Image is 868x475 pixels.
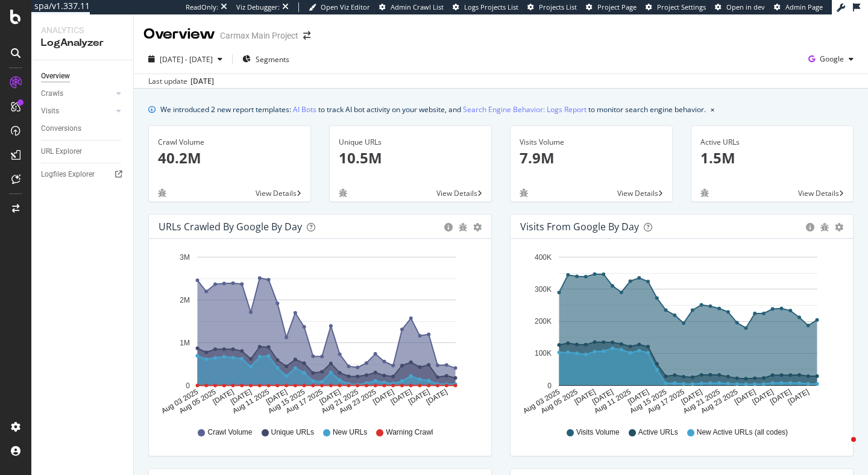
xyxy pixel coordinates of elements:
div: circle-info [806,223,814,231]
text: Aug 23 2025 [338,388,377,415]
text: [DATE] [425,388,449,406]
text: [DATE] [591,388,615,406]
div: bug [700,189,709,197]
p: 7.9M [520,148,663,168]
span: Admin Crawl List [391,2,444,11]
button: close banner [708,101,717,118]
div: Crawls [41,87,63,100]
span: New URLs [333,427,367,438]
div: Unique URLs [339,137,482,148]
div: circle-info [444,223,453,231]
div: Analytics [41,24,124,36]
div: We introduced 2 new report templates: to track AI bot activity on your website, and to monitor se... [160,103,706,116]
a: URL Explorer [41,145,125,158]
text: Aug 05 2025 [539,388,579,415]
svg: A chart. [159,248,482,416]
span: Active URLs [638,427,678,438]
p: 1.5M [700,148,844,168]
a: Projects List [527,2,577,12]
a: Admin Page [774,2,823,12]
div: Logfiles Explorer [41,168,95,181]
div: gear [835,223,843,231]
a: Search Engine Behavior: Logs Report [463,103,587,116]
span: Open Viz Editor [321,2,370,11]
div: URL Explorer [41,145,82,158]
text: 0 [186,382,190,390]
text: [DATE] [680,388,704,406]
span: Project Settings [657,2,706,11]
text: [DATE] [318,388,342,406]
div: URLs Crawled by Google by day [159,221,302,233]
div: Last update [148,76,214,87]
div: arrow-right-arrow-left [303,31,310,40]
span: Projects List [539,2,577,11]
iframe: Intercom live chat [827,434,856,463]
span: Segments [256,54,289,64]
text: Aug 03 2025 [160,388,200,415]
div: Active URLs [700,137,844,148]
text: 3M [180,253,190,262]
div: gear [473,223,482,231]
div: Visits Volume [520,137,663,148]
span: Admin Page [785,2,823,11]
span: Open in dev [726,2,765,11]
button: Segments [237,49,294,69]
text: Aug 15 2025 [628,388,668,415]
text: Aug 03 2025 [521,388,561,415]
span: Logs Projects List [464,2,518,11]
p: 10.5M [339,148,482,168]
div: Overview [41,70,70,83]
a: AI Bots [293,103,316,116]
text: [DATE] [769,388,793,406]
div: bug [339,189,347,197]
div: Crawl Volume [158,137,301,148]
a: Visits [41,105,113,118]
span: View Details [617,188,658,198]
text: 200K [535,317,552,326]
div: Overview [143,24,215,45]
div: bug [158,189,166,197]
a: Project Page [586,2,637,12]
div: Visits [41,105,59,118]
text: [DATE] [626,388,650,406]
div: [DATE] [190,76,214,87]
text: Aug 11 2025 [593,388,632,415]
text: Aug 17 2025 [646,388,686,415]
span: Warning Crawl [386,427,433,438]
text: Aug 05 2025 [178,388,218,415]
div: LogAnalyzer [41,36,124,50]
text: [DATE] [371,388,395,406]
div: ReadOnly: [186,2,218,12]
text: 0 [547,382,552,390]
text: Aug 17 2025 [285,388,324,415]
span: Visits Volume [576,427,620,438]
text: 100K [535,350,552,358]
a: Logfiles Explorer [41,168,125,181]
span: Unique URLs [271,427,314,438]
div: Conversions [41,122,81,135]
text: 300K [535,285,552,294]
text: [DATE] [751,388,775,406]
a: Open Viz Editor [309,2,370,12]
a: Logs Projects List [453,2,518,12]
span: Crawl Volume [207,427,252,438]
div: Carmax Main Project [220,30,298,42]
text: Aug 11 2025 [231,388,271,415]
text: [DATE] [407,388,431,406]
span: View Details [256,188,297,198]
text: [DATE] [733,388,757,406]
span: New Active URLs (all codes) [697,427,788,438]
text: [DATE] [265,388,289,406]
div: bug [820,223,829,231]
span: [DATE] - [DATE] [160,54,213,64]
text: [DATE] [211,388,235,406]
button: Google [804,49,858,69]
span: View Details [436,188,477,198]
text: [DATE] [229,388,253,406]
a: Project Settings [646,2,706,12]
text: Aug 23 2025 [699,388,739,415]
svg: A chart. [520,248,843,416]
text: [DATE] [573,388,597,406]
text: [DATE] [787,388,811,406]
